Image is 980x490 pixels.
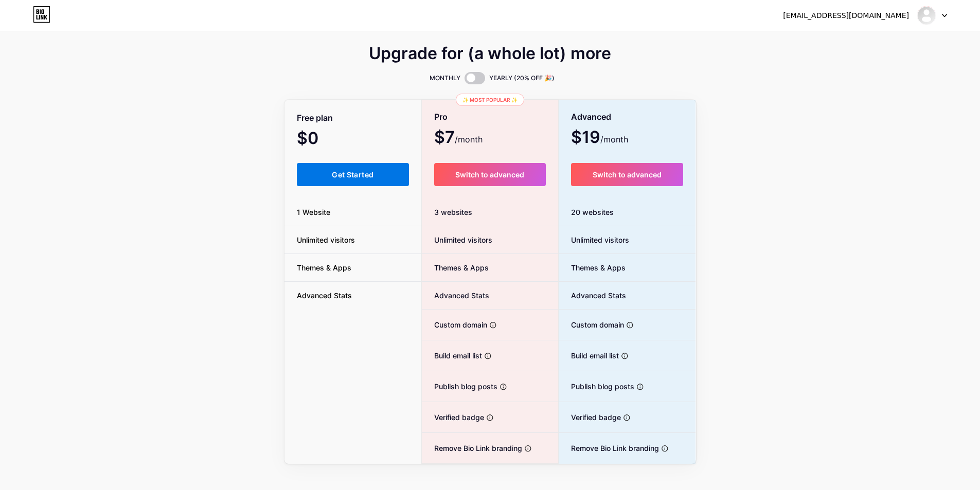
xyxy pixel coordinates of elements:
[571,131,628,146] span: $19
[297,109,333,127] span: Free plan
[369,47,611,60] span: Upgrade for (a whole lot) more
[297,163,409,186] button: Get Started
[422,381,497,392] span: Publish blog posts
[422,198,558,226] div: 3 websites
[559,198,696,226] div: 20 websites
[559,381,634,392] span: Publish blog posts
[593,170,662,179] span: Switch to advanced
[917,6,936,25] img: angelsingh
[422,412,484,423] span: Verified badge
[559,234,629,245] span: Unlimited visitors
[559,412,621,423] span: Verified badge
[783,10,909,21] div: [EMAIL_ADDRESS][DOMAIN_NAME]
[559,290,626,301] span: Advanced Stats
[455,170,524,179] span: Switch to advanced
[559,350,619,361] span: Build email list
[434,131,483,146] span: $7
[284,207,343,217] span: 1 Website
[332,170,373,179] span: Get Started
[422,319,487,330] span: Custom domain
[422,234,492,245] span: Unlimited visitors
[571,108,611,126] span: Advanced
[297,132,346,147] span: $0
[600,133,628,146] span: /month
[434,108,448,126] span: Pro
[456,94,524,106] div: ✨ Most popular ✨
[422,290,489,301] span: Advanced Stats
[422,443,522,453] span: Remove Bio Link branding
[422,350,482,361] span: Build email list
[422,262,489,273] span: Themes & Apps
[430,73,460,83] span: MONTHLY
[284,290,364,301] span: Advanced Stats
[559,319,624,330] span: Custom domain
[434,163,546,186] button: Switch to advanced
[284,234,367,245] span: Unlimited visitors
[559,262,626,273] span: Themes & Apps
[284,262,364,273] span: Themes & Apps
[455,133,483,146] span: /month
[571,163,684,186] button: Switch to advanced
[489,73,555,83] span: YEARLY (20% OFF 🎉)
[559,443,659,453] span: Remove Bio Link branding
